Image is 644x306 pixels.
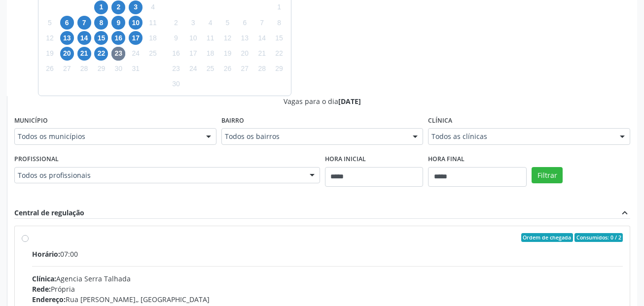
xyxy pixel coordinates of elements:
span: segunda-feira, 10 de novembro de 2025 [186,31,200,45]
span: terça-feira, 18 de novembro de 2025 [204,47,217,61]
span: quinta-feira, 16 de outubro de 2025 [111,31,125,45]
span: domingo, 5 de outubro de 2025 [43,16,57,30]
span: quarta-feira, 19 de novembro de 2025 [220,47,234,61]
span: Horário: [32,249,60,259]
span: Todos os municípios [18,132,196,141]
span: quarta-feira, 8 de outubro de 2025 [94,16,108,30]
span: sexta-feira, 21 de novembro de 2025 [255,47,269,61]
span: quarta-feira, 12 de novembro de 2025 [220,31,234,45]
span: sábado, 15 de novembro de 2025 [272,31,286,45]
span: quinta-feira, 9 de outubro de 2025 [111,16,125,30]
button: Filtrar [532,167,563,184]
span: domingo, 9 de novembro de 2025 [169,31,183,45]
span: sexta-feira, 17 de outubro de 2025 [129,31,143,45]
span: terça-feira, 21 de outubro de 2025 [77,47,91,61]
span: quarta-feira, 29 de outubro de 2025 [94,62,108,76]
span: sábado, 22 de novembro de 2025 [272,47,286,61]
div: 07:00 [32,249,623,259]
span: terça-feira, 14 de outubro de 2025 [77,31,91,45]
span: quinta-feira, 6 de novembro de 2025 [238,16,251,30]
div: Própria [32,284,623,294]
span: Todos os profissionais [18,170,300,180]
span: domingo, 16 de novembro de 2025 [169,47,183,61]
label: Município [14,113,48,129]
span: domingo, 19 de outubro de 2025 [43,47,57,61]
label: Profissional [14,152,59,167]
span: sexta-feira, 24 de outubro de 2025 [129,47,143,61]
span: Endereço: [32,295,66,304]
span: segunda-feira, 13 de outubro de 2025 [60,31,74,45]
span: sexta-feira, 7 de novembro de 2025 [255,16,269,30]
label: Hora inicial [325,152,366,167]
label: Hora final [428,152,465,167]
span: segunda-feira, 17 de novembro de 2025 [186,47,200,61]
span: segunda-feira, 3 de novembro de 2025 [186,16,200,30]
span: Rede: [32,284,51,294]
span: domingo, 30 de novembro de 2025 [169,77,183,91]
span: quinta-feira, 13 de novembro de 2025 [238,31,251,45]
div: Central de regulação [14,207,84,218]
span: segunda-feira, 24 de novembro de 2025 [186,62,200,76]
span: terça-feira, 4 de novembro de 2025 [204,16,217,30]
span: quinta-feira, 2 de outubro de 2025 [111,0,125,14]
span: sexta-feira, 10 de outubro de 2025 [129,16,143,30]
span: terça-feira, 11 de novembro de 2025 [204,31,217,45]
span: segunda-feira, 27 de outubro de 2025 [60,62,74,76]
span: domingo, 2 de novembro de 2025 [169,16,183,30]
span: sábado, 11 de outubro de 2025 [146,16,160,30]
span: domingo, 23 de novembro de 2025 [169,62,183,76]
span: terça-feira, 25 de novembro de 2025 [204,62,217,76]
label: Bairro [221,113,244,129]
span: quarta-feira, 26 de novembro de 2025 [220,62,234,76]
div: Vagas para o dia [14,96,630,106]
span: Todos as clínicas [431,132,610,141]
span: terça-feira, 28 de outubro de 2025 [77,62,91,76]
span: quinta-feira, 27 de novembro de 2025 [238,62,251,76]
span: segunda-feira, 20 de outubro de 2025 [60,47,74,61]
i: expand_less [619,207,630,218]
span: quarta-feira, 15 de outubro de 2025 [94,31,108,45]
span: quinta-feira, 23 de outubro de 2025 [111,47,125,61]
span: sexta-feira, 14 de novembro de 2025 [255,31,269,45]
span: sexta-feira, 3 de outubro de 2025 [129,0,143,14]
span: quinta-feira, 30 de outubro de 2025 [111,62,125,76]
label: Clínica [428,113,452,129]
span: quarta-feira, 22 de outubro de 2025 [94,47,108,61]
div: Rua [PERSON_NAME],, [GEOGRAPHIC_DATA] [32,294,623,305]
span: sábado, 8 de novembro de 2025 [272,16,286,30]
span: terça-feira, 7 de outubro de 2025 [77,16,91,30]
span: Consumidos: 0 / 2 [574,233,623,242]
span: domingo, 26 de outubro de 2025 [43,62,57,76]
span: segunda-feira, 6 de outubro de 2025 [60,16,74,30]
span: Todos os bairros [225,132,403,141]
span: Ordem de chegada [521,233,573,242]
span: quarta-feira, 5 de novembro de 2025 [220,16,234,30]
div: Agencia Serra Talhada [32,273,623,284]
span: sexta-feira, 31 de outubro de 2025 [129,62,143,76]
span: quarta-feira, 1 de outubro de 2025 [94,0,108,14]
span: sábado, 18 de outubro de 2025 [146,31,160,45]
span: sábado, 25 de outubro de 2025 [146,47,160,61]
span: domingo, 12 de outubro de 2025 [43,31,57,45]
span: [DATE] [338,97,361,106]
span: sábado, 1 de novembro de 2025 [272,0,286,14]
span: sábado, 4 de outubro de 2025 [146,0,160,14]
span: sábado, 29 de novembro de 2025 [272,62,286,76]
span: sexta-feira, 28 de novembro de 2025 [255,62,269,76]
span: Clínica: [32,274,56,283]
span: quinta-feira, 20 de novembro de 2025 [238,47,251,61]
